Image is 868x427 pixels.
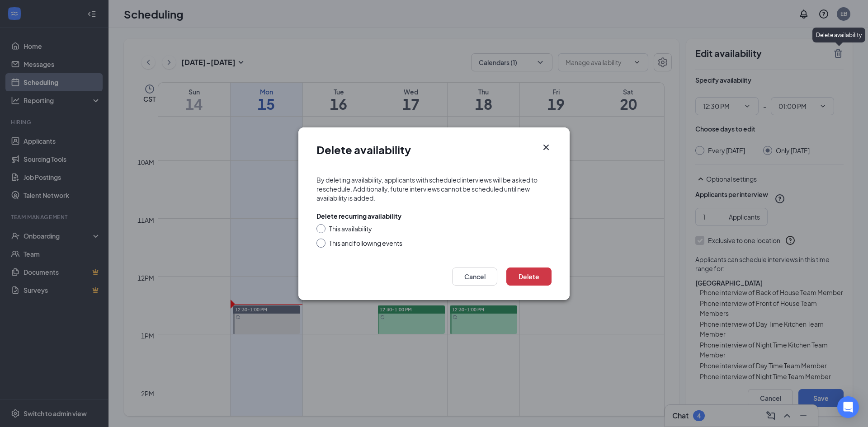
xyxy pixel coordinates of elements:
div: Open Intercom Messenger [837,396,859,418]
button: Delete [506,267,552,286]
svg: Cross [541,142,552,153]
div: This and following events [329,239,402,248]
h1: Delete availability [316,142,411,157]
button: Cancel [452,267,497,286]
div: Delete recurring availability [316,211,401,221]
div: Delete availability [812,28,865,42]
div: This availability [329,224,372,233]
button: Close [541,142,552,153]
div: By deleting availability, applicants with scheduled interviews will be asked to reschedule. Addit... [316,175,552,202]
